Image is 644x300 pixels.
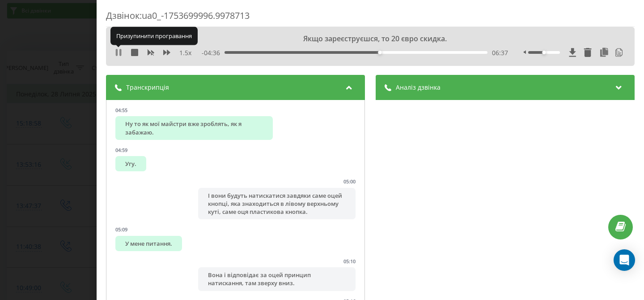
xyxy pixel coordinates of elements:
span: - 04:36 [202,48,225,57]
div: У мене питання. [115,236,182,251]
div: Accessibility label [542,51,546,54]
span: 06:37 [492,48,508,57]
div: Open Intercom Messenger [614,249,635,271]
div: 05:10 [343,258,356,265]
div: 05:09 [115,226,127,233]
div: 05:00 [343,178,356,185]
div: І вони будуть натискатися завдяки саме оцей кнопці, яка знаходиться в лівому верхньому куті, саме... [198,188,356,220]
div: 04:59 [115,147,127,153]
div: Вона і відповідає за оцей принцип натискання, там зверху вниз. [198,267,356,291]
span: Транскрипція [126,83,169,92]
div: Якщо зареєструєшся, то 20 євро скидка. [164,34,576,43]
div: Дзвінок : ua0_-1753699996.9978713 [106,9,635,27]
div: Ну то як мої майстри вже зроблять, як я забажаю. [115,116,273,139]
div: 04:55 [115,107,127,113]
div: Угу. [115,156,146,171]
span: 1.5 x [179,48,191,57]
div: Accessibility label [378,51,382,54]
div: Призупинити програвання [110,27,198,45]
span: Аналіз дзвінка [396,83,441,92]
